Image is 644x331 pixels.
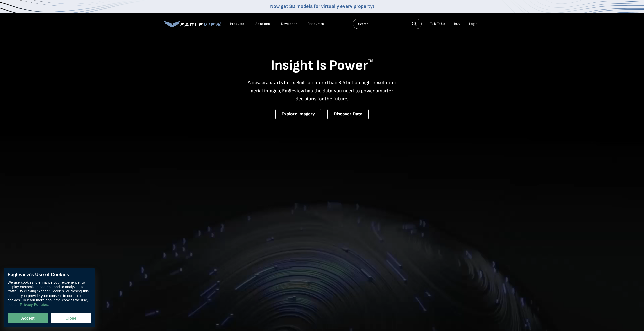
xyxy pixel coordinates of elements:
a: Discover Data [327,109,369,119]
div: Eagleview’s Use of Cookies [8,272,91,278]
div: Resources [308,22,324,26]
a: Buy [454,22,460,26]
a: Privacy Policies [20,303,48,307]
div: Talk To Us [430,22,445,26]
button: Close [51,313,91,323]
div: We use cookies to enhance your experience, to display customized content, and to analyze site tra... [8,280,91,307]
div: Products [230,22,244,26]
div: Login [469,22,477,26]
a: Developer [281,22,297,26]
button: Accept [8,313,48,323]
sup: TM [368,59,373,63]
h1: Insight Is Power [164,57,480,75]
div: Solutions [255,22,270,26]
a: Now get 3D models for virtually every property! [270,3,374,9]
p: A new era starts here. Built on more than 3.5 billion high-resolution aerial images, Eagleview ha... [245,79,400,103]
input: Search [353,19,422,29]
a: Explore Imagery [275,109,321,119]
